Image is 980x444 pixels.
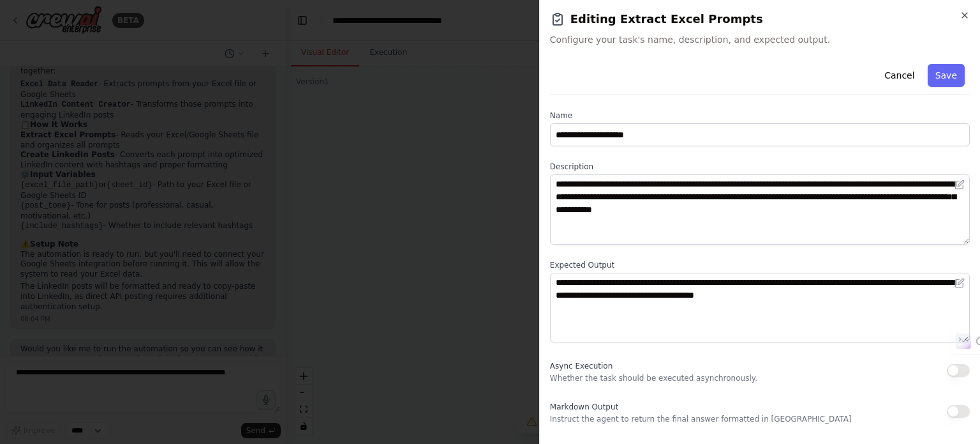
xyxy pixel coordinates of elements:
p: Whether the task should be executed asynchronously. [550,373,757,383]
button: Save [928,64,965,87]
label: Name [550,111,970,121]
label: Description [550,162,970,172]
button: Open in editor [952,177,967,192]
button: Cancel [877,64,922,87]
span: Markdown Output [550,402,618,411]
h2: Editing Extract Excel Prompts [550,10,970,28]
span: Configure your task's name, description, and expected output. [550,33,970,46]
button: Open in editor [952,275,967,291]
label: Expected Output [550,260,970,270]
span: Async Execution [550,362,612,371]
p: Instruct the agent to return the final answer formatted in [GEOGRAPHIC_DATA] [550,414,852,424]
